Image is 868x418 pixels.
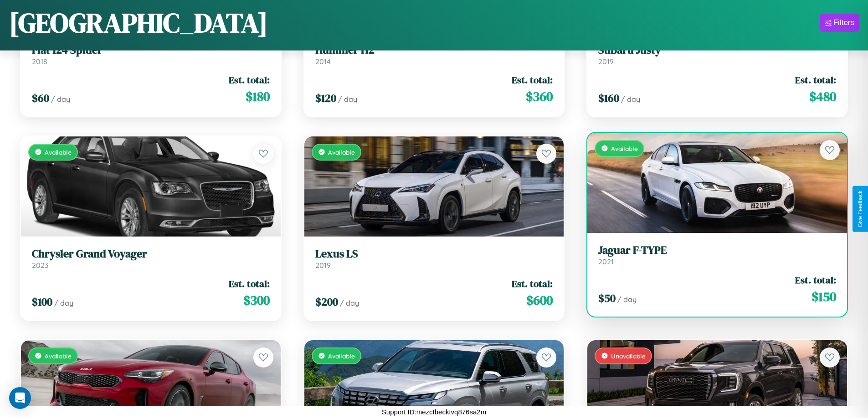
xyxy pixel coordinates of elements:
[328,148,355,156] span: Available
[833,18,854,27] div: Filters
[382,406,486,418] p: Support ID: mezctbecktvq876sa2m
[621,95,640,104] span: / day
[820,14,859,32] button: Filters
[32,247,270,261] h3: Chrysler Grand Voyager
[598,291,616,306] span: $ 50
[54,298,73,307] span: / day
[9,387,31,409] div: Open Intercom Messenger
[338,95,357,104] span: / day
[315,44,553,66] a: Hummer H22014
[795,273,836,287] span: Est. total:
[328,352,355,360] span: Available
[598,44,836,57] h3: Subaru Justy
[45,148,72,156] span: Available
[32,44,270,66] a: Fiat 124 Spider2018
[611,352,646,360] span: Unavailable
[809,87,836,106] span: $ 480
[598,257,614,266] span: 2021
[315,247,553,270] a: Lexus LS2019
[795,73,836,86] span: Est. total:
[45,352,72,360] span: Available
[243,291,270,309] span: $ 300
[526,87,553,106] span: $ 360
[315,91,336,106] span: $ 120
[32,91,49,106] span: $ 60
[9,4,268,41] h1: [GEOGRAPHIC_DATA]
[598,244,836,257] h3: Jaguar F-TYPE
[812,287,836,306] span: $ 150
[32,44,270,57] h3: Fiat 124 Spider
[315,57,331,66] span: 2014
[611,145,638,152] span: Available
[340,298,359,307] span: / day
[32,247,270,270] a: Chrysler Grand Voyager2023
[512,73,553,86] span: Est. total:
[229,277,270,290] span: Est. total:
[598,91,619,106] span: $ 160
[32,294,52,309] span: $ 100
[512,277,553,290] span: Est. total:
[32,261,48,270] span: 2023
[32,57,47,66] span: 2018
[315,247,553,261] h3: Lexus LS
[315,261,331,270] span: 2019
[315,294,338,309] span: $ 200
[526,291,553,309] span: $ 600
[598,44,836,66] a: Subaru Justy2019
[229,73,270,86] span: Est. total:
[857,191,863,227] div: Give Feedback
[617,295,637,304] span: / day
[598,57,614,66] span: 2019
[246,87,270,106] span: $ 180
[51,95,70,104] span: / day
[315,44,553,57] h3: Hummer H2
[598,244,836,266] a: Jaguar F-TYPE2021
